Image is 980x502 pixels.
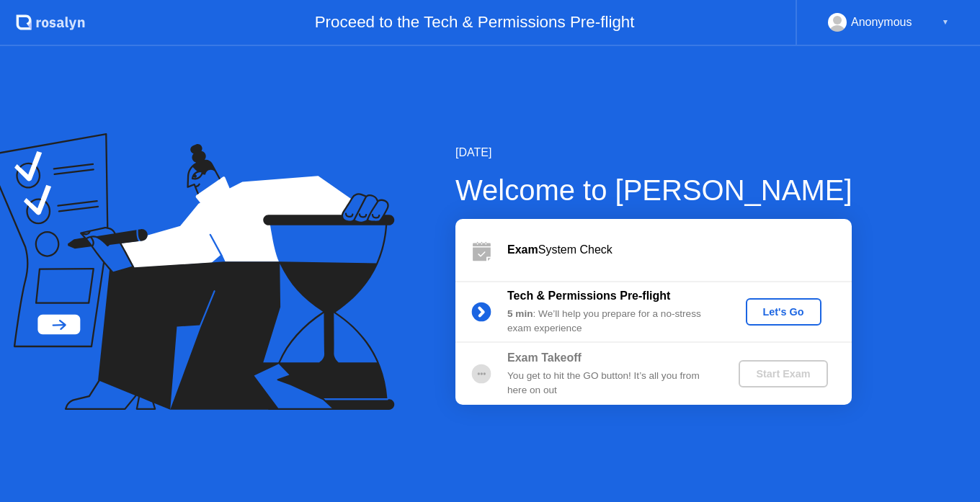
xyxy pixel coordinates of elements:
[942,13,949,32] div: ▼
[455,144,852,161] div: [DATE]
[455,169,852,212] div: Welcome to [PERSON_NAME]
[507,243,538,256] b: Exam
[746,298,821,326] button: Let's Go
[507,308,533,319] b: 5 min
[507,351,582,364] b: Exam Takeoff
[507,307,715,336] div: : We’ll help you prepare for a no-stress exam experience
[744,368,821,380] div: Start Exam
[851,13,912,32] div: Anonymous
[507,241,852,259] div: System Check
[739,360,827,387] button: Start Exam
[752,306,816,318] div: Let's Go
[507,290,670,302] b: Tech & Permissions Pre-flight
[507,369,715,398] div: You get to hit the GO button! It’s all you from here on out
